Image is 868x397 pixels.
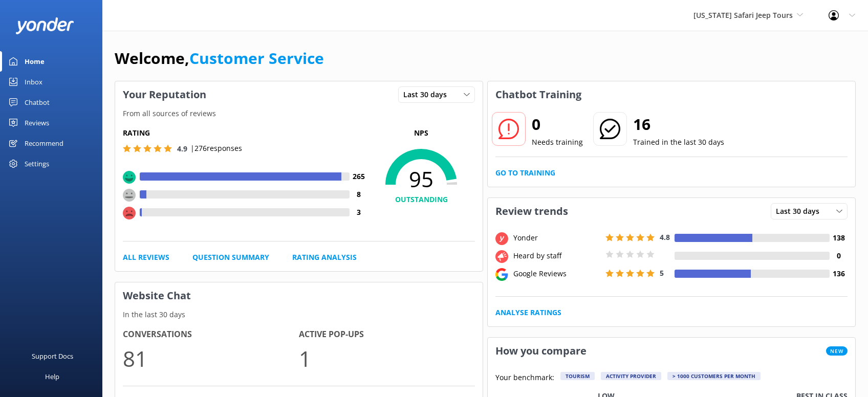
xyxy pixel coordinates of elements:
span: 4.9 [177,144,187,153]
div: > 1000 customers per month [667,372,761,380]
p: 1 [299,341,475,376]
a: All Reviews [123,252,169,263]
h4: 138 [830,232,848,244]
h4: Conversations [123,328,299,341]
p: Needs training [532,137,583,148]
h4: 265 [350,171,367,182]
h3: Review trends [488,198,576,225]
h4: 3 [350,207,367,218]
span: Last 30 days [776,206,826,217]
div: Yonder [511,232,603,244]
span: Last 30 days [403,89,453,100]
div: Tourism [560,372,595,380]
h3: Your Reputation [115,81,214,108]
p: Trained in the last 30 days [633,137,724,148]
h5: Rating [123,127,367,139]
p: | 276 responses [190,143,242,154]
a: Customer Service [189,48,324,69]
h4: OUTSTANDING [367,194,475,205]
h3: How you compare [488,338,594,364]
h1: Welcome, [115,46,324,71]
p: 81 [123,341,299,376]
h4: 0 [830,250,848,261]
div: Heard by staff [511,250,603,261]
div: Support Docs [32,346,73,366]
a: Rating Analysis [292,252,357,263]
div: Activity Provider [601,372,661,380]
span: 5 [660,268,664,278]
p: From all sources of reviews [115,108,483,119]
div: Help [45,366,59,387]
h4: Active Pop-ups [299,328,475,341]
img: yonder-white-logo.png [15,17,74,34]
div: Google Reviews [511,268,603,279]
div: Reviews [25,113,49,133]
div: Settings [25,153,49,174]
h2: 0 [532,112,583,137]
div: Home [25,51,45,72]
span: [US_STATE] Safari Jeep Tours [693,10,793,20]
a: Go to Training [495,167,555,179]
span: 95 [367,166,475,192]
h4: 136 [830,268,848,279]
p: In the last 30 days [115,309,483,320]
p: Your benchmark: [495,372,554,384]
span: 4.8 [660,232,670,242]
div: Recommend [25,133,63,153]
h3: Website Chat [115,282,483,309]
h4: 8 [350,189,367,200]
div: Inbox [25,72,42,92]
h2: 16 [633,112,724,137]
a: Question Summary [192,252,269,263]
div: Chatbot [25,92,50,113]
span: New [826,346,848,356]
h3: Chatbot Training [488,81,589,108]
a: Analyse Ratings [495,307,561,318]
p: NPS [367,127,475,139]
